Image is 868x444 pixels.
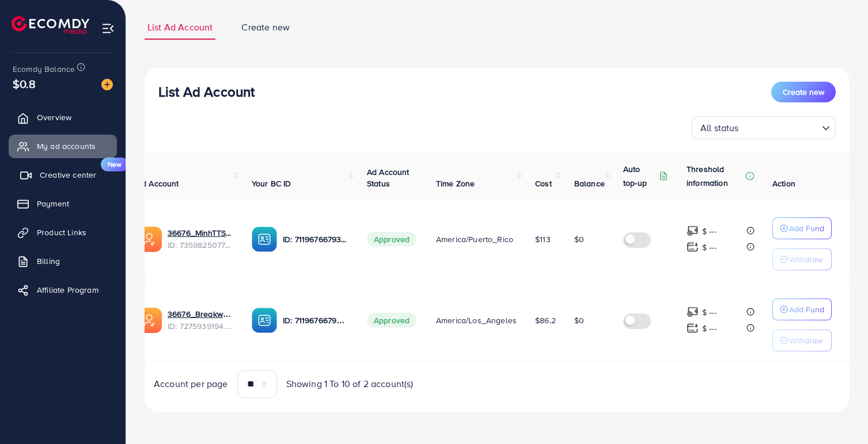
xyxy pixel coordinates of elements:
[436,178,475,189] span: Time Zone
[37,140,96,152] span: My ad accounts
[40,169,96,181] span: Creative center
[9,221,117,244] a: Product Links
[789,303,824,316] p: Add Fund
[535,178,552,189] span: Cost
[772,298,832,320] button: Add Fund
[137,227,162,252] img: ic-ads-acc.e4c84228.svg
[698,120,741,136] span: All status
[12,16,89,34] img: logo
[101,79,113,90] img: image
[9,163,117,186] a: Creative centerNew
[9,192,117,215] a: Payment
[252,227,277,252] img: ic-ba-acc.ded83a64.svg
[154,377,228,391] span: Account per page
[286,377,414,391] span: Showing 1 To 10 of 2 account(s)
[702,321,717,335] p: $ ---
[37,284,98,296] span: Affiliate Program
[535,315,556,326] span: $86.2
[367,232,416,247] span: Approved
[742,117,817,136] input: Search for option
[789,221,824,235] p: Add Fund
[789,334,822,347] p: Withdraw
[692,116,836,139] div: Search for option
[101,158,128,171] span: New
[9,135,117,158] a: My ad accounts
[252,308,277,333] img: ic-ba-acc.ded83a64.svg
[783,86,824,98] span: Create new
[168,320,233,332] span: ID: 7275939194484817921
[137,178,179,189] span: Ad Account
[283,232,348,246] p: ID: 7119676679366295553
[772,178,795,189] span: Action
[535,234,551,245] span: $113
[37,198,69,209] span: Payment
[772,248,832,270] button: Withdraw
[168,308,233,332] div: <span class='underline'>36676_Breakwooden_1694061633978</span></br>7275939194484817921
[13,63,75,75] span: Ecomdy Balance
[283,313,348,327] p: ID: 7119676679366295553
[9,106,117,129] a: Overview
[771,82,836,102] button: Create new
[168,227,233,251] div: <span class='underline'>36676_MinhTTSAd_1713592817278</span></br>7359825077439152144
[702,224,717,238] p: $ ---
[574,178,605,189] span: Balance
[147,21,213,34] span: List Ad Account
[137,308,162,333] img: ic-ads-acc.e4c84228.svg
[772,217,832,239] button: Add Fund
[37,112,71,123] span: Overview
[574,315,584,326] span: $0
[772,330,832,351] button: Withdraw
[168,239,233,251] span: ID: 7359825077439152144
[158,83,255,100] h3: List Ad Account
[687,306,699,318] img: top-up amount
[687,322,699,334] img: top-up amount
[702,240,717,254] p: $ ---
[367,313,416,328] span: Approved
[687,241,699,253] img: top-up amount
[789,252,822,266] p: Withdraw
[9,278,117,301] a: Affiliate Program
[241,21,290,34] span: Create new
[687,225,699,237] img: top-up amount
[37,227,86,238] span: Product Links
[252,178,291,189] span: Your BC ID
[367,166,410,189] span: Ad Account Status
[168,227,233,239] a: 36676_MinhTTSAd_1713592817278
[819,392,859,435] iframe: Chat
[623,162,657,190] p: Auto top-up
[687,162,743,190] p: Threshold information
[436,315,517,326] span: America/Los_Angeles
[436,234,513,245] span: America/Puerto_Rico
[13,75,36,92] span: $0.8
[168,308,233,320] a: 36676_Breakwooden_1694061633978
[37,255,60,267] span: Billing
[574,234,584,245] span: $0
[702,305,717,319] p: $ ---
[101,22,115,35] img: menu
[9,250,117,273] a: Billing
